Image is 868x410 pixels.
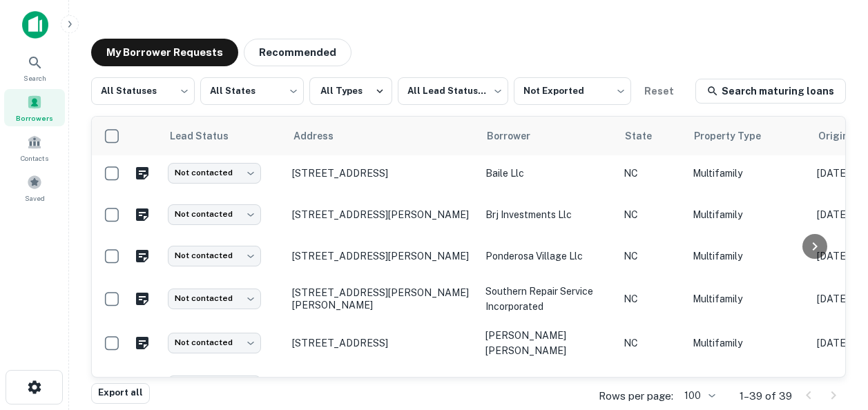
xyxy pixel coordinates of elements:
[168,204,261,224] div: Not contacted
[485,248,610,264] p: ponderosa village llc
[514,73,631,109] div: Not Exported
[4,49,65,86] a: Search
[200,73,304,109] div: All States
[131,289,154,309] button: Create a note for this borrower request
[487,128,548,144] span: Borrower
[4,129,65,166] a: Contacts
[695,79,846,104] a: Search maturing loans
[309,77,392,105] button: All Types
[485,284,610,314] p: southern repair service incorporated
[131,204,154,225] button: Create a note for this borrower request
[91,73,195,109] div: All Statuses
[168,333,261,353] div: Not contacted
[292,208,472,221] p: [STREET_ADDRESS][PERSON_NAME]
[22,11,48,39] img: capitalize-icon.png
[624,335,679,351] p: NC
[4,169,65,206] a: Saved
[169,128,247,144] span: Lead Status
[799,300,868,366] iframe: Chat Widget
[693,248,803,264] p: Multifamily
[624,207,679,222] p: NC
[168,375,261,396] div: Not contacted
[292,286,472,311] p: [STREET_ADDRESS][PERSON_NAME][PERSON_NAME]
[485,207,610,222] p: brj investments llc
[23,72,46,84] span: Search
[161,117,285,155] th: Lead Status
[292,167,472,179] p: [STREET_ADDRESS]
[637,77,681,105] button: Reset
[16,113,53,124] span: Borrowers
[740,388,792,404] p: 1–39 of 39
[624,248,679,264] p: NC
[686,117,810,155] th: Property Type
[131,375,154,396] button: Create a note for this borrower request
[693,291,803,306] p: Multifamily
[25,193,45,204] span: Saved
[293,128,351,144] span: Address
[21,153,48,164] span: Contacts
[624,166,679,181] p: NC
[244,39,351,66] button: Recommended
[693,335,803,351] p: Multifamily
[168,163,261,183] div: Not contacted
[599,388,673,404] p: Rows per page:
[4,89,65,126] a: Borrowers
[168,289,261,309] div: Not contacted
[131,246,154,266] button: Create a note for this borrower request
[285,117,479,155] th: Address
[168,246,261,266] div: Not contacted
[617,117,686,155] th: State
[398,73,508,109] div: All Lead Statuses
[91,383,150,404] button: Export all
[625,128,670,144] span: State
[479,117,617,155] th: Borrower
[91,39,238,66] button: My Borrower Requests
[292,250,472,262] p: [STREET_ADDRESS][PERSON_NAME]
[131,333,154,353] button: Create a note for this borrower request
[694,128,779,144] span: Property Type
[485,328,610,358] p: [PERSON_NAME] [PERSON_NAME]
[693,166,803,181] p: Multifamily
[679,386,717,406] div: 100
[693,207,803,222] p: Multifamily
[485,166,610,181] p: baile llc
[624,291,679,306] p: NC
[292,337,472,349] p: [STREET_ADDRESS]
[131,163,154,184] button: Create a note for this borrower request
